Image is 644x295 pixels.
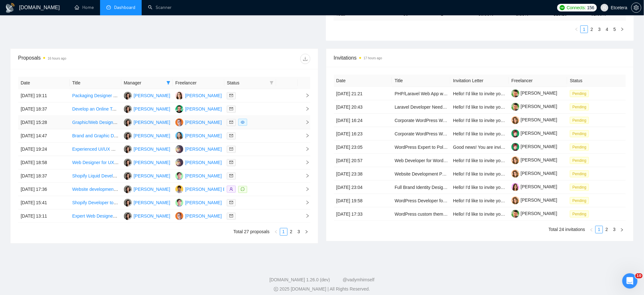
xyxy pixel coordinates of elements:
th: Freelancer [173,77,224,89]
a: [PERSON_NAME] [512,90,557,96]
a: Pending [570,184,592,190]
a: [PERSON_NAME] [512,117,557,122]
span: mail [229,107,233,111]
td: Corporate WordPress Website Development for NAT Constructions [392,114,451,127]
span: right [300,160,310,165]
li: 3 [611,226,618,234]
a: [PERSON_NAME] [512,104,557,109]
td: [DATE] 20:57 [334,154,392,167]
span: download [301,56,310,61]
button: download [300,54,310,64]
img: DM [175,172,183,180]
img: c1b9JySzac4x4dgsEyqnJHkcyMhtwYhRX20trAqcVMGYnIMrxZHAKhfppX9twvsE1T [512,170,519,178]
td: Develop an Online Tool for Creating Mockups of Digital Documents [70,103,121,116]
div: [PERSON_NAME] [134,212,170,219]
span: left [590,228,593,232]
span: Pending [570,130,589,137]
li: Previous Page [272,228,280,236]
a: Pending [570,144,592,149]
a: Website Development Project [395,171,453,176]
td: Experienced UI/UX Designer Needed for Website Redesign [70,143,121,156]
td: WordPress Expert to Polish & Modernise Existing Company Website – Completion Within a Few Days [392,140,451,154]
div: [PERSON_NAME] [185,92,222,99]
td: [DATE] 15:28 [18,116,70,129]
a: TT[PERSON_NAME] [124,213,170,218]
li: 2 [288,228,295,236]
a: AL[PERSON_NAME] [175,119,222,125]
a: [PERSON_NAME] [512,131,557,136]
span: dashboard [106,5,111,10]
li: 5 [611,25,619,33]
span: user-add [229,187,233,191]
td: [DATE] 18:37 [18,103,70,116]
td: Website development for new Swiss weight loss business [70,183,121,196]
span: Pending [570,197,589,204]
iframe: Intercom live chat [622,273,638,289]
li: Next Page [303,228,310,236]
span: user [602,5,607,10]
span: right [300,133,310,138]
span: Status [227,79,267,86]
a: Pending [570,158,592,163]
td: [DATE] 17:33 [334,207,392,221]
div: [PERSON_NAME] [134,132,170,139]
th: Date [334,75,392,87]
td: Packaging Designer For Shipping Materials | Child/Parent e-commerce Brand [70,89,121,103]
img: c1H5j4uuwRoiYYBPUc0TtXcw2dMxy5fGUeEXcoyQTo85fuH37bAwWfg3xyvaZyZkb6 [512,103,519,111]
span: Pending [570,104,589,111]
span: mail [229,161,233,164]
td: [DATE] 23:05 [334,140,392,154]
span: mail [229,174,233,178]
div: Proposals [18,54,164,64]
li: Next Page [618,226,626,234]
th: Title [392,75,451,87]
span: 10 [635,273,643,278]
a: 1 [280,228,287,235]
img: c1b9JySzac4x4dgsEyqnJHkcyMhtwYhRX20trAqcVMGYnIMrxZHAKhfppX9twvsE1T [512,197,519,205]
div: [PERSON_NAME] [134,172,170,179]
time: 16 hours ago [48,57,66,60]
li: Next Page [619,25,626,33]
a: Web Designer for UX/UI Update of existing website [72,160,173,165]
td: Full Brand Identity Design for Upcoming Launch [392,181,451,194]
a: 1 [596,226,603,233]
span: right [620,27,624,31]
button: left [272,228,280,236]
a: 3 [295,228,302,235]
span: mail [229,214,233,218]
img: TT [124,159,132,167]
a: TT[PERSON_NAME] [124,200,170,205]
a: Laravel Developer Needed to Clone Raffle Website [395,104,495,110]
img: TT [124,132,132,140]
li: 4 [603,25,611,33]
a: 2 [288,228,295,235]
td: PHP/Laravel Web App with Stripe Trial + GPSWOX Integration (Update Existing Tele2 Script) [392,87,451,100]
span: Pending [570,211,589,218]
img: AS [175,105,183,113]
a: Packaging Designer For Shipping Materials | Child/Parent e-commerce Brand [72,93,225,98]
a: WordPress custom theme development + API integration [395,212,506,217]
span: filter [268,78,275,88]
span: eye [241,120,245,124]
a: Graphic/Web Designer Needed to Create Case Study Page [72,120,189,125]
a: WordPress Developer for Multiple Websites [395,198,480,203]
td: [DATE] 14:47 [18,129,70,143]
span: Pending [570,184,589,191]
div: [PERSON_NAME] [134,159,170,166]
a: 2 [603,226,610,233]
a: setting [631,5,641,10]
button: left [588,226,595,234]
span: right [300,120,310,125]
li: Previous Page [588,226,595,234]
span: right [300,107,310,111]
a: Brand and Graphic Designer [72,133,128,138]
a: PHP/Laravel Web App with Stripe Trial + GPSWOX Integration (Update Existing Tele2 Script) [395,91,578,96]
span: Pending [570,90,589,97]
span: right [300,187,310,191]
img: TT [124,212,132,220]
span: filter [270,81,274,85]
a: PS[PERSON_NAME] [175,146,222,151]
th: Status [567,75,626,87]
a: Website development for new Swiss weight loss business [72,187,186,192]
img: AL [175,119,183,126]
